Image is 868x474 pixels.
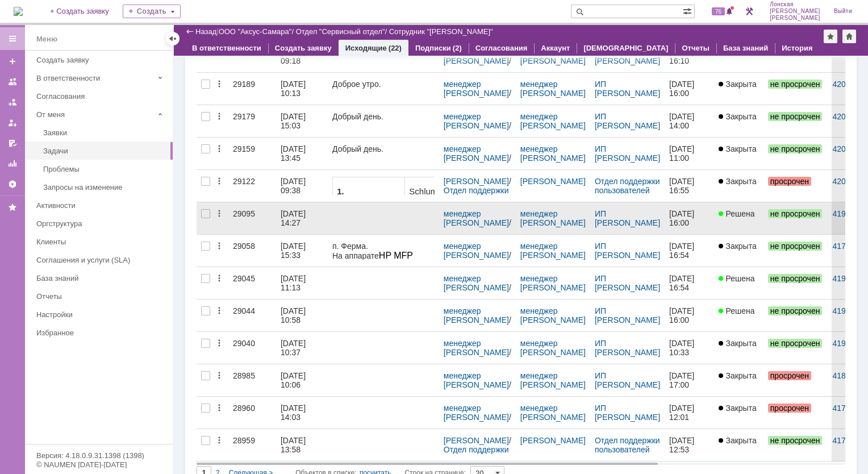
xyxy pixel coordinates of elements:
div: [DATE] 10:58 [281,306,308,325]
div: Настройки [36,310,166,319]
div: / [444,112,511,130]
a: [DATE] 15:33 [276,235,328,267]
div: Сотрудник "[PERSON_NAME]" [389,27,493,36]
a: Заявки [39,124,170,142]
span: 79124818994 [57,65,107,75]
a: ООО "Аксус-Самара" [219,27,292,36]
a: Соглашения и услуги (SLA) [32,251,170,269]
a: Отдел "Сервисный отдел" [296,27,385,36]
div: [DATE] 16:00 [669,306,696,325]
a: [DATE] 10:06 [276,364,328,396]
div: [DATE] 09:18 [281,47,308,65]
a: менеджер [PERSON_NAME] [444,274,509,292]
span: 1.5. Тип оборудования, модель [1,118,56,148]
span: 1.3. Контактный телефон [1,55,48,85]
span: HP [47,9,59,19]
div: [DATE] 10:33 [669,339,696,357]
a: просрочен [763,170,828,202]
a: ИП [PERSON_NAME] - подрядчик по Перми [595,242,662,278]
span: Закрыта [719,144,756,153]
div: 29044 [233,306,272,315]
div: Сделать домашней страницей [842,30,856,43]
div: Проблемы [43,165,166,173]
span: Решена [719,274,754,283]
span: 1.3. Контактный телефон [1,64,48,94]
a: менеджер [PERSON_NAME] [520,339,586,357]
a: менеджер [PERSON_NAME] [520,404,586,422]
div: (2) [453,44,462,52]
div: [DATE] 14:00 [669,112,696,130]
span: 1.4. Размещение аппарата [1,86,48,117]
a: не просрочен [763,235,828,267]
span: 79128856286 [PERSON_NAME] [1,112,76,132]
a: Мои согласования [3,134,22,152]
div: 29122 [233,177,272,186]
a: 28960 [228,397,276,429]
a: менеджер [PERSON_NAME] [520,209,586,227]
a: Закрыта [714,170,763,202]
div: 29045 [233,274,272,283]
a: [DATE] 14:00 [665,105,714,137]
span: 1. Заказчик [1,2,44,11]
a: Перейти в интерфейс администратора [742,5,756,18]
a: Проблемы [39,160,170,178]
span: Закрыта [719,80,756,89]
a: [DATE] 09:18 [276,40,328,72]
div: [DATE] 09:38 [281,177,308,195]
div: Действия [215,112,224,121]
span: Закрыта [719,112,756,121]
a: не просрочен [763,105,828,137]
a: [DATE] 16:00 [665,202,714,234]
a: ИП [PERSON_NAME] - подрядчик по Перми [595,339,662,375]
a: не просрочен [763,332,828,364]
a: менеджер [PERSON_NAME] [444,306,509,325]
span: [PERSON_NAME] [770,8,820,15]
span: Пермский край, г. [STREET_ADDRESS][PERSON_NAME] [57,86,142,117]
span: не просрочен [768,209,823,218]
a: Закрыта [714,332,763,364]
a: [DATE] 11:00 [665,138,714,169]
span: [STREET_ADDRESS][PERSON_NAME][PERSON_NAME], кабинет мастеров [57,95,142,136]
span: 3. Контактный телефон заявителя [5,78,65,108]
span: ООО "Фирма "Радиус - Сервис" [57,13,142,33]
a: [PERSON_NAME] [444,436,509,445]
span: 1.2. Заявитель [1,34,39,54]
a: ИП [PERSON_NAME] - подрядчик по Перми [595,209,662,246]
a: Решена [714,202,763,234]
div: Соглашения и услуги (SLA) [36,256,166,264]
span: 79120596824 [57,65,107,75]
div: [DATE] 13:58 [281,436,308,454]
a: не просрочен [763,73,828,105]
span: , инв. 0000290 [43,68,100,78]
span: 76 [712,7,725,15]
a: Мои заявки [3,114,22,132]
div: Задачи [43,147,166,155]
a: Закрыта [714,73,763,105]
span: [PERSON_NAME] [57,39,129,49]
span: 1.1. Организация [1,13,51,33]
div: [DATE] 10:06 [281,371,308,389]
a: 29179 [228,105,276,137]
a: Настройки [32,306,170,323]
span: 1.1. Организация [1,22,51,42]
div: [DATE] 16:54 [669,274,696,292]
span: [STREET_ADDRESS] корпус [57,92,142,111]
a: [DATE] 10:13 [276,73,328,105]
a: менеджер [PERSON_NAME] [520,371,586,389]
span: Закрыта [719,242,756,251]
a: Закрыта [714,397,763,429]
div: [DATE] 12:01 [669,404,696,422]
div: [DATE] 16:54 [669,242,696,260]
div: [DATE] 16:00 [669,80,696,98]
a: не просрочен [763,267,828,299]
a: 29095 [228,202,276,234]
a: не просрочен [763,300,828,331]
